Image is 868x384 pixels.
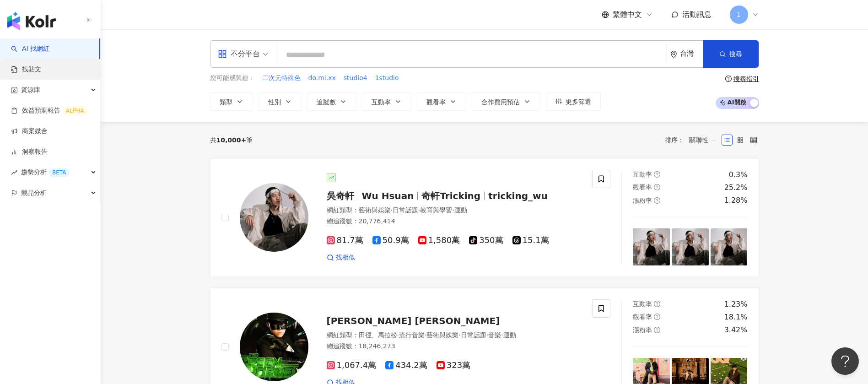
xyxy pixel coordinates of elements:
span: 1,580萬 [418,236,460,245]
span: · [425,331,426,339]
span: · [452,206,454,214]
span: · [486,331,488,339]
span: environment [670,51,677,58]
span: 音樂 [488,331,501,339]
div: 總追蹤數 ： 20,776,414 [327,217,582,226]
div: 25.2% [724,183,748,193]
span: question-circle [654,301,660,307]
span: 運動 [503,331,516,339]
div: 總追蹤數 ： 18,246,273 [327,342,582,351]
div: 搜尋指引 [733,75,759,82]
div: 3.42% [724,325,748,335]
a: KOL Avatar吳奇軒Wu Hsuan奇軒Trickingtricking_wu網紅類型：藝術與娛樂·日常話題·教育與學習·運動總追蹤數：20,776,41481.7萬50.9萬1,580萬... [210,158,759,277]
span: 二次元特殊色 [262,74,301,83]
img: KOL Avatar [240,183,308,252]
span: 資源庫 [21,80,40,100]
span: 50.9萬 [372,236,409,245]
span: 繁體中文 [613,10,642,20]
span: 1,067.4萬 [327,361,377,370]
span: 434.2萬 [385,361,427,370]
span: 更多篩選 [566,98,591,105]
div: 排序： [665,133,722,147]
span: question-circle [654,327,660,333]
div: BETA [49,168,70,177]
span: 藝術與娛樂 [359,206,391,214]
button: 性別 [259,92,302,111]
span: rise [11,169,17,176]
span: 運動 [454,206,467,214]
span: question-circle [654,197,660,204]
button: 互動率 [362,92,411,111]
span: 1studio [375,74,399,83]
button: 1studio [375,73,399,83]
span: · [458,331,460,339]
span: · [501,331,503,339]
a: 找貼文 [11,65,41,74]
span: 性別 [268,98,281,106]
span: 漲粉率 [633,197,652,204]
span: · [391,206,393,214]
a: 效益預測報告ALPHA [11,106,87,115]
span: 日常話題 [461,331,486,339]
span: do.mi.xx [308,74,336,83]
span: tricking_wu [488,190,548,201]
span: 活動訊息 [682,10,712,19]
button: 追蹤數 [307,92,356,111]
span: 類型 [220,98,232,106]
span: 350萬 [469,236,503,245]
img: post-image [633,228,670,265]
span: 追蹤數 [317,98,336,106]
span: 觀看率 [633,313,652,320]
div: 網紅類型 ： [327,206,582,215]
span: question-circle [654,171,660,178]
div: 18.1% [724,312,748,322]
div: 共 筆 [210,136,253,144]
span: [PERSON_NAME] [PERSON_NAME] [327,315,500,326]
span: 田徑、馬拉松 [359,331,397,339]
img: post-image [711,228,748,265]
span: 藝術與娛樂 [426,331,458,339]
img: logo [7,12,56,30]
div: 網紅類型 ： [327,331,582,340]
span: 競品分析 [21,183,47,203]
span: 互動率 [372,98,391,106]
span: studio4 [344,74,367,83]
span: appstore [218,49,227,59]
a: searchAI 找網紅 [11,44,49,54]
button: do.mi.xx [308,73,336,83]
span: 15.1萬 [512,236,549,245]
span: question-circle [725,76,732,82]
button: 觀看率 [417,92,466,111]
button: studio4 [343,73,368,83]
a: 商案媒合 [11,127,48,136]
span: · [418,206,420,214]
div: 1.23% [724,299,748,309]
span: 觀看率 [426,98,446,106]
a: 找相似 [327,253,355,262]
div: 不分平台 [218,47,260,61]
a: 洞察報告 [11,147,48,157]
span: 找相似 [336,253,355,262]
div: 台灣 [680,50,703,58]
span: 10,000+ [216,136,247,144]
button: 更多篩選 [546,92,601,111]
span: 教育與學習 [420,206,452,214]
span: 1 [737,10,741,20]
img: post-image [672,228,709,265]
span: question-circle [654,184,660,190]
img: KOL Avatar [240,313,308,381]
span: 漲粉率 [633,326,652,334]
iframe: Help Scout Beacon - Open [831,347,859,375]
button: 類型 [210,92,253,111]
button: 二次元特殊色 [262,73,301,83]
button: 搜尋 [703,40,759,68]
span: · [397,331,399,339]
span: Wu Hsuan [362,190,414,201]
div: 1.28% [724,195,748,206]
span: 323萬 [437,361,470,370]
div: 0.3% [729,170,748,180]
span: 趨勢分析 [21,162,70,183]
span: 關聯性 [689,133,717,147]
span: 您可能感興趣： [210,74,255,83]
span: 流行音樂 [399,331,425,339]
